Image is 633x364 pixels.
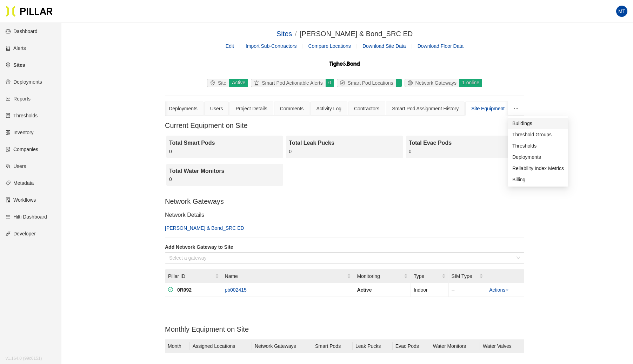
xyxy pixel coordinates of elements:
[512,143,537,149] span: Thresholds
[449,283,487,297] td: --
[168,287,173,292] span: check-circle
[289,138,400,147] div: Total Leak Pucks
[207,79,229,87] div: Site
[514,106,519,111] span: ellipsis
[362,43,406,49] span: Download Site Data
[308,43,351,49] a: Compare Locations
[6,180,34,186] a: tagMetadata
[357,272,404,280] span: Monitoring
[312,339,353,353] th: Smart Pods
[480,339,524,353] th: Water Valves
[6,45,26,51] a: alertAlerts
[165,225,244,231] a: [PERSON_NAME] & Bond_SRC ED
[411,283,449,297] td: Indoor
[276,30,292,38] a: Sites
[249,79,335,87] a: alertSmart Pod Actionable Alerts0
[246,43,297,49] span: Import Sub-Contractors
[354,105,379,112] div: Contractors
[459,79,482,87] div: 1 online
[226,43,234,49] a: Edit
[6,214,47,220] a: barsHilti Dashboard
[295,30,297,38] span: /
[325,79,334,87] div: 0
[489,287,509,293] a: Actions
[229,79,248,87] div: Active
[392,105,459,112] div: Smart Pod Assignment History
[316,105,341,112] div: Activity Log
[353,339,393,353] th: Leak Pucks
[6,28,38,34] a: dashboardDashboard
[337,79,396,87] div: Smart Pod Locations
[165,339,190,353] th: Month
[174,287,192,293] span: 0R092
[452,272,480,280] span: SIM Type
[210,80,218,85] span: environment
[618,6,625,17] span: MT
[169,138,280,147] div: Total Smart Pods
[471,105,505,112] div: Site Equipment
[6,62,25,68] a: environmentSites
[329,56,360,73] img: Tighe & Bond
[165,121,524,130] h3: Current Equipment on Site
[225,272,347,280] span: Name
[6,113,38,118] a: exceptionThresholds
[165,212,524,219] h4: Network Details
[165,325,524,334] h3: Monthly Equipment on Site
[6,6,53,17] img: Pillar Technologies
[169,148,280,155] div: 0
[6,130,34,135] a: qrcodeInventory
[251,79,326,87] div: Smart Pod Actionable Alerts
[393,339,430,353] th: Evac Pods
[169,175,280,183] div: 0
[289,148,400,155] div: 0
[6,96,31,102] a: line-chartReports
[340,80,348,85] span: compass
[165,197,524,206] h3: Network Gateways
[512,165,564,171] span: Reliability Index Metrics
[408,80,415,85] span: global
[512,132,552,137] span: Threshold Groups
[252,339,312,353] th: Network Gateways
[169,167,280,175] div: Total Water Monitors
[190,339,252,353] th: Assigned Locations
[6,147,38,152] a: solutionCompanies
[165,243,524,251] label: Add Network Gateway to Site
[508,102,524,116] button: ellipsis
[6,79,42,85] a: giftDeployments
[430,339,480,353] th: Water Monitors
[405,79,459,87] div: Network Gateways
[512,154,541,160] span: Deployments
[418,43,464,49] span: Download Floor Data
[409,138,520,147] div: Total Evac Pods
[254,80,262,85] span: alert
[6,231,36,236] a: apiDeveloper
[505,288,509,292] span: down
[280,105,304,112] div: Comments
[210,105,223,112] div: Users
[168,272,215,280] span: Pillar ID
[225,287,247,293] a: pb002415
[235,105,267,112] div: Project Details
[169,105,198,112] div: Deployments
[512,177,525,182] span: Billing
[300,28,413,39] div: [PERSON_NAME] & Bond_SRC ED
[6,163,26,169] a: teamUsers
[6,197,36,203] a: auditWorkflows
[414,272,442,280] span: Type
[508,116,568,187] ul: expanded dropdown
[512,121,532,126] span: Buildings
[409,148,520,155] div: 0
[357,287,372,293] span: Active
